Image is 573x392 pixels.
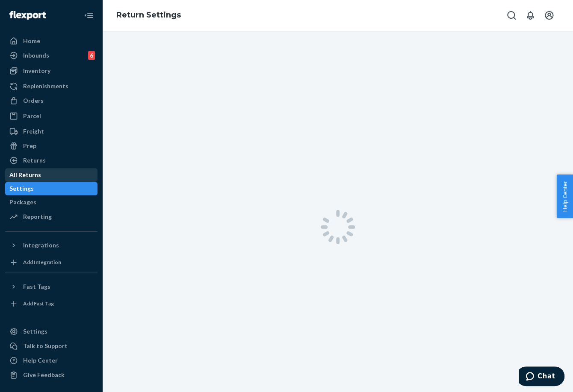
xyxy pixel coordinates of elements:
[80,7,97,24] button: Close Navigation
[9,11,46,20] img: Flexport logo
[5,339,97,353] button: Talk to Support
[556,174,573,218] button: Help Center
[5,168,97,182] a: All Returns
[23,142,36,150] div: Prep
[5,34,97,48] a: Home
[23,356,58,365] div: Help Center
[522,7,539,24] button: Open notifications
[5,49,97,62] a: Inbounds6
[23,371,65,379] div: Give Feedback
[23,327,47,336] div: Settings
[503,7,520,24] button: Open Search Box
[109,3,188,28] ol: breadcrumbs
[23,212,52,221] div: Reporting
[5,154,97,167] a: Returns
[9,184,34,193] div: Settings
[5,325,97,338] a: Settings
[23,127,44,136] div: Freight
[88,51,95,60] div: 6
[23,51,49,60] div: Inbounds
[23,241,59,250] div: Integrations
[9,171,41,179] div: All Returns
[23,342,68,350] div: Talk to Support
[5,297,97,311] a: Add Fast Tag
[519,366,564,388] iframe: Opens a widget where you can chat to one of our agents
[5,79,97,93] a: Replenishments
[23,112,41,120] div: Parcel
[5,139,97,153] a: Prep
[5,238,97,252] button: Integrations
[5,182,97,195] a: Settings
[5,354,97,367] a: Help Center
[5,280,97,293] button: Fast Tags
[541,7,558,24] button: Open account menu
[5,109,97,123] a: Parcel
[5,368,97,382] button: Give Feedback
[116,10,181,20] a: Return Settings
[23,96,44,105] div: Orders
[5,94,97,107] a: Orders
[5,64,97,78] a: Inventory
[5,210,97,224] a: Reporting
[23,300,54,307] div: Add Fast Tag
[23,258,61,266] div: Add Integration
[23,282,50,291] div: Fast Tags
[9,198,36,206] div: Packages
[23,156,46,165] div: Returns
[5,256,97,269] a: Add Integration
[5,125,97,138] a: Freight
[23,37,40,45] div: Home
[23,82,68,90] div: Replenishments
[5,195,97,209] a: Packages
[23,67,50,75] div: Inventory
